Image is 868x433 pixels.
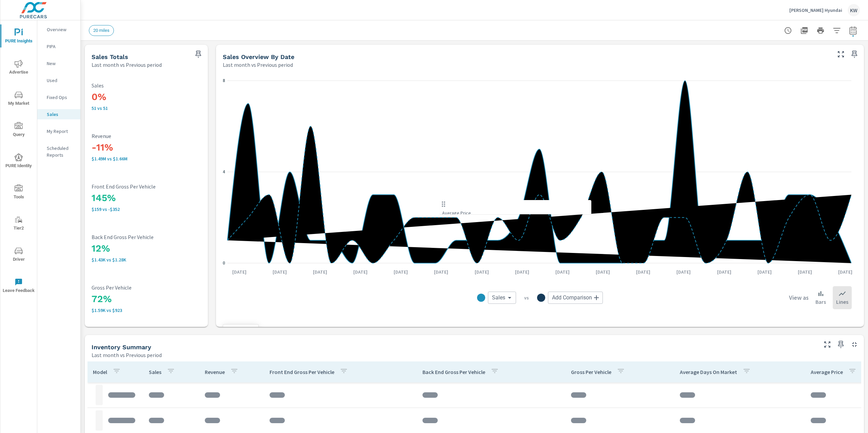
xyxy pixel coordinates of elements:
[92,142,201,153] h3: -11%
[833,269,857,275] p: [DATE]
[510,269,534,275] p: [DATE]
[2,278,35,295] span: Leave Feedback
[2,247,35,263] span: Driver
[89,28,114,33] span: 20 miles
[47,111,75,118] p: Sales
[47,128,75,135] p: My Report
[492,294,505,301] span: Sales
[849,339,860,350] button: Minimize Widget
[848,4,860,16] div: KW
[591,269,615,275] p: [DATE]
[92,293,201,305] h3: 72%
[712,269,736,275] p: [DATE]
[93,369,107,375] p: Model
[470,269,494,275] p: [DATE]
[548,292,603,304] div: Add Comparison
[797,24,811,37] button: "Export Report to PDF"
[835,339,846,350] span: Save this to your personalized report
[47,94,75,101] p: Fixed Ops
[814,24,827,37] button: Print Report
[47,145,75,158] p: Scheduled Reports
[846,24,860,37] button: Select Date Range
[0,20,37,301] div: nav menu
[223,61,293,69] p: Last month vs Previous period
[223,78,225,83] text: 8
[2,122,35,139] span: Query
[37,143,80,160] div: Scheduled Reports
[308,269,332,275] p: [DATE]
[835,49,846,60] button: Make Fullscreen
[92,343,151,351] h5: Inventory Summary
[92,105,201,111] p: 51 vs 51
[92,82,201,88] p: Sales
[37,75,80,85] div: Used
[811,369,843,375] p: Average Price
[92,133,201,139] p: Revenue
[37,41,80,52] div: PIPA
[92,257,201,262] p: $1,430 vs $1,275
[2,184,35,201] span: Tools
[92,234,201,240] p: Back End Gross Per Vehicle
[389,269,413,275] p: [DATE]
[193,49,204,60] span: Save this to your personalized report
[149,369,161,375] p: Sales
[2,153,35,170] span: PURE Identity
[753,269,776,275] p: [DATE]
[37,58,80,68] div: New
[2,60,35,76] span: Advertise
[92,206,201,212] p: $159 vs -$352
[47,26,75,33] p: Overview
[268,269,292,275] p: [DATE]
[47,60,75,67] p: New
[92,351,162,359] p: Last month vs Previous period
[488,292,516,304] div: Sales
[830,24,844,37] button: Apply Filters
[228,269,251,275] p: [DATE]
[793,269,817,275] p: [DATE]
[37,126,80,136] div: My Report
[223,53,294,60] h5: Sales Overview By Date
[836,298,848,306] p: Lines
[789,7,842,13] p: [PERSON_NAME] Hyundai
[2,91,35,107] span: My Market
[2,28,35,45] span: PURE Insights
[92,308,201,313] p: $1,590 vs $923
[37,92,80,102] div: Fixed Ops
[47,43,75,50] p: PIPA
[2,216,35,232] span: Tier2
[92,91,201,103] h3: 0%
[37,24,80,35] div: Overview
[47,77,75,84] p: Used
[571,369,611,375] p: Gross Per Vehicle
[672,269,695,275] p: [DATE]
[92,284,201,291] p: Gross Per Vehicle
[815,298,826,306] p: Bars
[631,269,655,275] p: [DATE]
[223,170,225,174] text: 4
[516,295,537,301] p: vs
[849,49,860,60] span: Save this to your personalized report
[422,369,485,375] p: Back End Gross Per Vehicle
[92,61,162,69] p: Last month vs Previous period
[270,369,334,375] p: Front End Gross Per Vehicle
[92,192,201,204] h3: 145%
[92,243,201,254] h3: 12%
[37,109,80,119] div: Sales
[429,269,453,275] p: [DATE]
[822,339,833,350] button: Make Fullscreen
[789,294,809,301] h6: View as
[551,269,574,275] p: [DATE]
[92,156,201,161] p: $1,485,298 vs $1,661,658
[92,53,128,60] h5: Sales Totals
[223,261,225,265] text: 0
[680,369,737,375] p: Average Days On Market
[552,294,592,301] span: Add Comparison
[349,269,372,275] p: [DATE]
[92,183,201,190] p: Front End Gross Per Vehicle
[205,369,225,375] p: Revenue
